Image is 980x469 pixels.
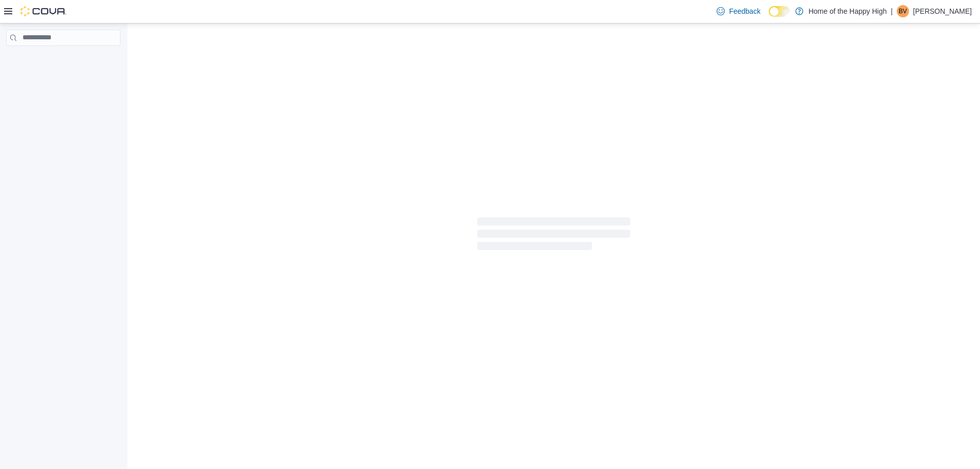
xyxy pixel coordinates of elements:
[899,5,907,17] span: BV
[808,5,887,17] p: Home of the Happy High
[769,17,769,17] span: Dark Mode
[20,6,66,16] img: Cova
[769,6,790,17] input: Dark Mode
[913,5,972,17] p: [PERSON_NAME]
[713,1,764,21] a: Feedback
[729,6,760,16] span: Feedback
[477,219,630,252] span: Loading
[6,48,120,72] nav: Complex example
[897,5,909,17] div: Benjamin Venning
[891,5,893,17] p: |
